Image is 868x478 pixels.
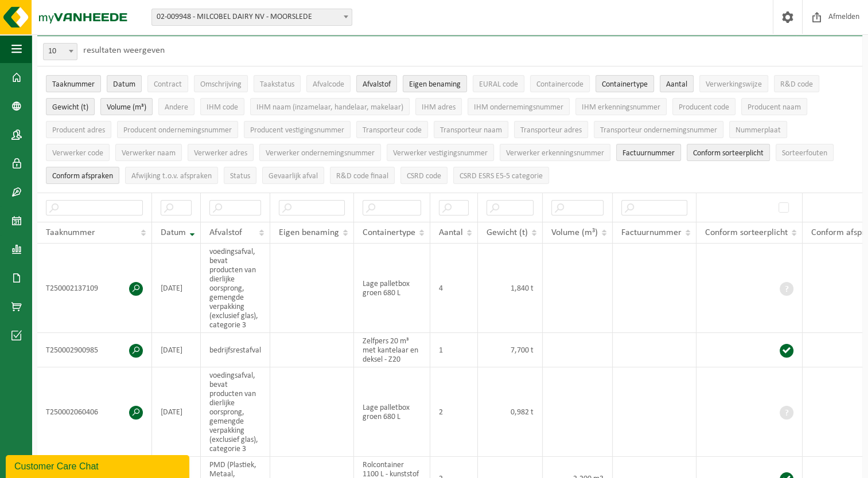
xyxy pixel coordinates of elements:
td: Lage palletbox groen 680 L [354,244,430,333]
td: voedingsafval, bevat producten van dierlijke oorsprong, gemengde verpakking (exclusief glas), cat... [201,367,270,457]
button: Conform sorteerplicht : Activate to sort [687,144,770,161]
span: Factuurnummer [622,149,675,158]
span: Datum [161,228,186,237]
button: StatusStatus: Activate to sort [224,167,256,184]
span: CSRD code [407,172,441,181]
span: Transporteur adres [520,126,582,135]
span: IHM naam (inzamelaar, handelaar, makelaar) [256,103,403,112]
button: ContainercodeContainercode: Activate to sort [530,75,590,92]
button: ContractContract: Activate to sort [147,75,188,92]
button: CSRD codeCSRD code: Activate to sort [400,167,447,184]
span: Volume (m³) [107,103,146,112]
span: Transporteur ondernemingsnummer [600,126,717,135]
span: IHM code [207,103,238,112]
td: Zelfpers 20 m³ met kantelaar en deksel - Z20 [354,333,430,367]
span: Containercode [536,80,583,89]
span: Afwijking t.o.v. afspraken [131,172,212,181]
span: Nummerplaat [735,126,781,135]
span: 02-009948 - MILCOBEL DAIRY NV - MOORSLEDE [152,9,352,25]
span: Eigen benaming [279,228,339,237]
button: EURAL codeEURAL code: Activate to sort [473,75,524,92]
label: resultaten weergeven [83,46,165,55]
span: Volume (m³) [551,228,598,237]
button: VerwerkingswijzeVerwerkingswijze: Activate to sort [699,75,768,92]
button: Verwerker ondernemingsnummerVerwerker ondernemingsnummer: Activate to sort [259,144,381,161]
button: Verwerker vestigingsnummerVerwerker vestigingsnummer: Activate to sort [387,144,494,161]
span: Gewicht (t) [486,228,528,237]
span: Omschrijving [200,80,242,89]
button: CSRD ESRS E5-5 categorieCSRD ESRS E5-5 categorie: Activate to sort [453,167,549,184]
span: Producent vestigingsnummer [250,126,344,135]
span: Andere [165,103,188,112]
button: R&D codeR&amp;D code: Activate to sort [774,75,819,92]
button: AfvalcodeAfvalcode: Activate to sort [306,75,351,92]
span: Transporteur naam [440,126,502,135]
td: 7,700 t [478,333,543,367]
td: 4 [430,244,478,333]
span: Sorteerfouten [782,149,827,158]
button: Volume (m³)Volume (m³): Activate to sort [100,98,153,115]
td: T250002900985 [37,333,152,367]
button: Verwerker erkenningsnummerVerwerker erkenningsnummer: Activate to sort [500,144,610,161]
iframe: chat widget [6,453,192,478]
span: Producent code [679,103,729,112]
button: FactuurnummerFactuurnummer: Activate to sort [616,144,681,161]
button: Gewicht (t)Gewicht (t): Activate to sort [46,98,95,115]
span: IHM ondernemingsnummer [474,103,563,112]
span: Afvalstof [363,80,391,89]
button: AfvalstofAfvalstof: Activate to sort [356,75,397,92]
span: Taaknummer [46,228,95,237]
span: Eigen benaming [409,80,461,89]
button: Conform afspraken : Activate to sort [46,167,119,184]
td: 2 [430,367,478,457]
span: Status [230,172,250,181]
button: NummerplaatNummerplaat: Activate to sort [729,121,787,138]
button: Transporteur ondernemingsnummerTransporteur ondernemingsnummer : Activate to sort [594,121,723,138]
button: DatumDatum: Activate to remove sorting [107,75,142,92]
span: Containertype [363,228,415,237]
button: TaakstatusTaakstatus: Activate to sort [254,75,301,92]
button: Verwerker naamVerwerker naam: Activate to sort [115,144,182,161]
span: Transporteur code [363,126,422,135]
button: IHM naam (inzamelaar, handelaar, makelaar)IHM naam (inzamelaar, handelaar, makelaar): Activate to... [250,98,410,115]
span: Verwerker naam [122,149,176,158]
button: Transporteur naamTransporteur naam: Activate to sort [434,121,508,138]
span: Conform sorteerplicht [693,149,764,158]
span: Taaknummer [52,80,95,89]
button: Producent naamProducent naam: Activate to sort [741,98,807,115]
td: voedingsafval, bevat producten van dierlijke oorsprong, gemengde verpakking (exclusief glas), cat... [201,244,270,333]
span: Gevaarlijk afval [268,172,318,181]
span: Afvalcode [313,80,344,89]
button: Producent ondernemingsnummerProducent ondernemingsnummer: Activate to sort [117,121,238,138]
button: Transporteur adresTransporteur adres: Activate to sort [514,121,588,138]
span: Aantal [439,228,463,237]
span: IHM adres [422,103,456,112]
button: Transporteur codeTransporteur code: Activate to sort [356,121,428,138]
span: Conform afspraken [52,172,113,181]
span: Aantal [666,80,687,89]
span: Containertype [602,80,648,89]
span: Conform sorteerplicht [705,228,788,237]
td: 1 [430,333,478,367]
span: EURAL code [479,80,518,89]
span: 10 [44,44,77,60]
span: Verwerker vestigingsnummer [393,149,488,158]
span: Producent adres [52,126,105,135]
button: OmschrijvingOmschrijving: Activate to sort [194,75,248,92]
span: Producent naam [748,103,801,112]
button: SorteerfoutenSorteerfouten: Activate to sort [776,144,834,161]
td: Lage palletbox groen 680 L [354,367,430,457]
button: AantalAantal: Activate to sort [660,75,694,92]
button: Verwerker codeVerwerker code: Activate to sort [46,144,110,161]
span: Datum [113,80,135,89]
button: Verwerker adresVerwerker adres: Activate to sort [188,144,254,161]
span: R&D code [780,80,813,89]
button: Afwijking t.o.v. afsprakenAfwijking t.o.v. afspraken: Activate to sort [125,167,218,184]
button: IHM codeIHM code: Activate to sort [200,98,244,115]
button: TaaknummerTaaknummer: Activate to sort [46,75,101,92]
span: Verwerkingswijze [706,80,762,89]
button: Producent vestigingsnummerProducent vestigingsnummer: Activate to sort [244,121,351,138]
td: [DATE] [152,333,201,367]
span: Taakstatus [260,80,294,89]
